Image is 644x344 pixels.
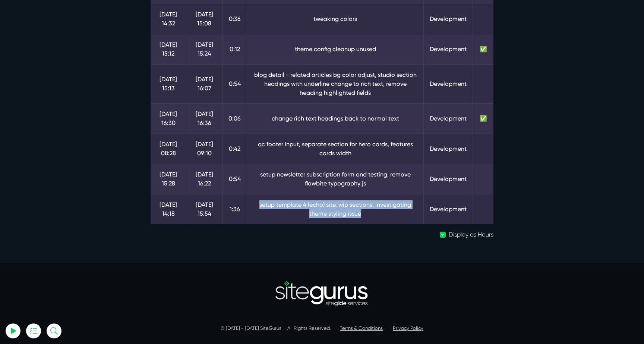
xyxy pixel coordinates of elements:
[247,164,424,194] td: setup newsletter subscription form and testing, remove flowbite typography js
[424,194,473,224] td: Development
[186,34,222,64] td: [DATE] 15:24
[186,194,222,224] td: [DATE] 15:54
[186,134,222,164] td: [DATE] 09:10
[151,103,186,134] td: [DATE] 16:30
[473,103,493,134] td: ✅
[473,34,493,64] td: ✅
[222,164,247,194] td: 0:54
[247,134,424,164] td: qc footer input, separate section for hero cards, features cards width
[424,4,473,34] td: Development
[115,325,529,332] p: © [DATE] - [DATE] SiteGurus All Rights Reserved.
[424,64,473,103] td: Development
[222,4,247,34] td: 0:36
[222,134,247,164] td: 0:42
[151,34,186,64] td: [DATE] 15:12
[151,134,186,164] td: [DATE] 08:28
[247,34,424,64] td: theme config cleanup unused
[424,103,473,134] td: Development
[424,34,473,64] td: Development
[222,64,247,103] td: 0:54
[222,103,247,134] td: 0:06
[247,64,424,103] td: blog detail - related articles bg color adjust, studio section headings with underline change to ...
[151,164,186,194] td: [DATE] 15:28
[186,4,222,34] td: [DATE] 15:08
[393,325,423,331] a: Privacy Policy
[24,132,106,147] button: Log In
[186,103,222,134] td: [DATE] 16:36
[151,194,186,224] td: [DATE] 14:18
[449,230,493,239] label: Display as Hours
[24,88,106,104] input: Email
[222,194,247,224] td: 1:36
[247,4,424,34] td: tweaking colors
[247,103,424,134] td: change rich text headings back to normal text
[247,194,424,224] td: setup template 4 (echo) site, wip sections, investigating theme styling issue
[222,34,247,64] td: 0:12
[424,134,473,164] td: Development
[340,325,383,331] a: Terms & Conditions
[186,64,222,103] td: [DATE] 16:07
[151,4,186,34] td: [DATE] 14:32
[151,64,186,103] td: [DATE] 15:13
[186,164,222,194] td: [DATE] 16:22
[424,164,473,194] td: Development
